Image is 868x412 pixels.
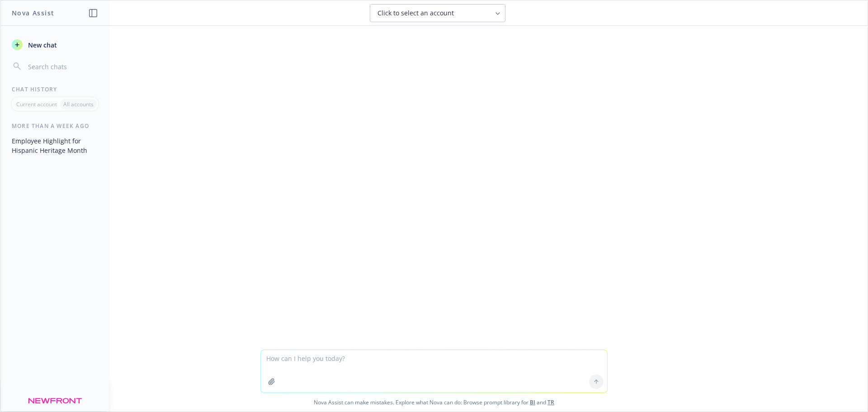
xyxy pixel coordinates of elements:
div: Chat History [1,85,109,93]
h1: Nova Assist [12,8,54,18]
span: Click to select an account [377,9,454,18]
a: BI [530,398,535,406]
div: More than a week ago [1,122,109,130]
a: TR [547,398,554,406]
button: New chat [8,37,102,53]
button: Click to select an account [370,4,505,22]
p: Current account [16,100,57,108]
span: Nova Assist can make mistakes. Explore what Nova can do: Browse prompt library for and [4,393,864,412]
span: New chat [26,40,57,50]
p: All accounts [63,100,94,108]
button: Employee Highlight for Hispanic Heritage Month [8,133,102,158]
input: Search chats [26,60,98,73]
